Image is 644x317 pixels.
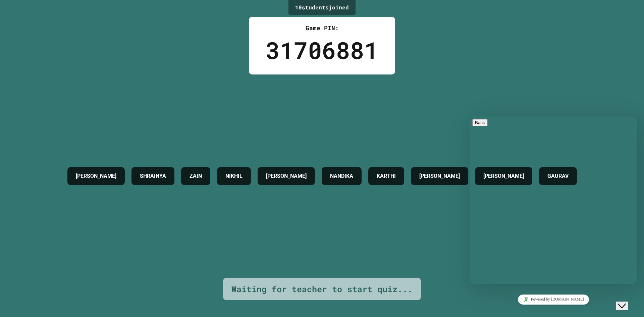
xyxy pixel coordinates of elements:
[266,172,307,180] h4: [PERSON_NAME]
[330,172,353,180] h4: NANDIKA
[140,172,166,180] h4: SHRAINYA
[190,172,202,180] h4: ZAIN
[266,23,378,33] div: Game PIN:
[616,290,637,310] iframe: chat widget
[419,172,460,180] h4: [PERSON_NAME]
[266,33,378,68] div: 31706881
[377,172,396,180] h4: KARTHI
[231,283,413,296] div: Waiting for teacher to start quiz...
[225,172,243,180] h4: NIKHIL
[470,116,637,284] iframe: chat widget
[76,172,116,180] h4: [PERSON_NAME]
[470,292,637,307] iframe: chat widget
